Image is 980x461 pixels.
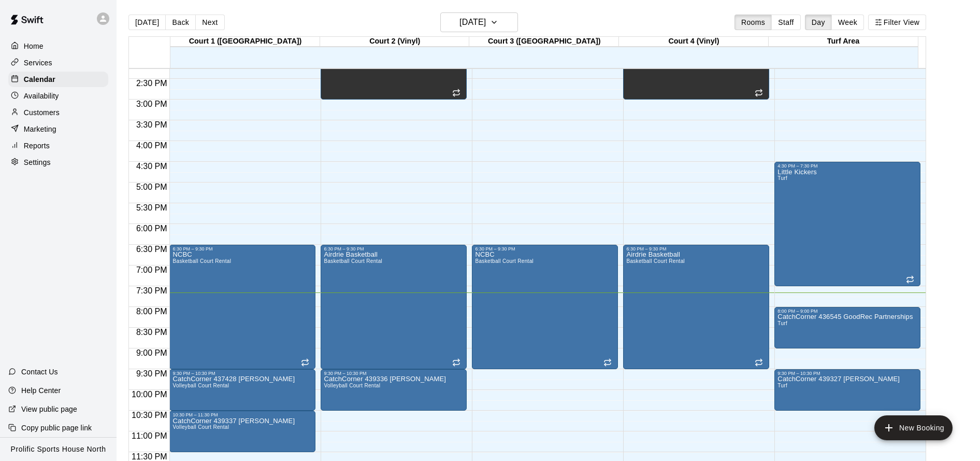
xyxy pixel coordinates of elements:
span: Volleyball Court Rental [172,424,229,430]
span: 4:30 PM [134,162,170,171]
span: Recurring event [452,89,460,97]
span: Turf [777,320,787,326]
a: Services [8,55,108,71]
p: Availability [24,91,59,101]
a: Customers [8,105,108,120]
div: 6:30 PM – 9:30 PM: NCBC [472,245,618,369]
div: 4:30 PM – 7:30 PM: Little Kickers [774,162,920,286]
a: Calendar [8,72,108,87]
span: 9:00 PM [134,348,170,357]
div: 9:30 PM – 10:30 PM: CatchCorner 439327 Ahmad Zia Akbari [774,369,920,411]
span: Basketball Court Rental [475,258,534,264]
span: Recurring event [755,358,763,367]
div: 9:30 PM – 10:30 PM: CatchCorner 439336 Luqmaan Adeel [321,369,467,411]
a: Marketing [8,121,108,137]
span: 7:00 PM [134,266,170,274]
span: Basketball Court Rental [172,258,231,264]
div: Court 3 ([GEOGRAPHIC_DATA]) [469,37,619,47]
h6: [DATE] [459,15,486,30]
span: 6:00 PM [134,224,170,233]
span: Basketball Court Rental [626,258,685,264]
div: 4:30 PM – 7:30 PM [777,163,917,169]
span: Recurring event [603,358,612,367]
p: Copy public page link [21,423,92,433]
div: 6:30 PM – 9:30 PM [626,246,766,252]
span: 3:30 PM [134,120,170,129]
a: Reports [8,138,108,153]
span: 3:00 PM [134,100,170,108]
button: Week [831,15,864,30]
div: 6:30 PM – 9:30 PM: Airdrie Basketball [321,245,467,369]
span: 5:00 PM [134,183,170,191]
div: 9:30 PM – 10:30 PM [777,371,917,376]
div: 8:00 PM – 9:00 PM: CatchCorner 436545 GoodRec Partnerships [774,307,920,348]
span: 7:30 PM [134,286,170,295]
span: Recurring event [452,358,460,367]
span: Recurring event [906,275,914,284]
button: [DATE] [440,12,518,32]
div: Court 1 ([GEOGRAPHIC_DATA]) [170,37,320,47]
div: 6:30 PM – 9:30 PM: NCBC [169,245,315,369]
span: 11:30 PM [129,452,169,461]
span: 4:00 PM [134,141,170,150]
p: Services [24,58,52,68]
div: 10:30 PM – 11:30 PM [172,412,312,417]
div: Court 2 (Vinyl) [320,37,470,47]
button: Day [805,15,832,30]
div: 9:30 PM – 10:30 PM [172,371,312,376]
span: Basketball Court Rental [324,258,382,264]
p: Contact Us [21,367,58,377]
div: Settings [8,155,108,170]
div: 9:30 PM – 10:30 PM: CatchCorner 437428 idrees noorudin [169,369,315,411]
button: add [874,415,953,440]
div: 8:00 PM – 9:00 PM [777,309,917,314]
span: 10:00 PM [129,390,169,399]
p: Home [24,41,44,51]
span: Recurring event [755,89,763,97]
span: Turf [777,175,787,181]
div: 6:30 PM – 9:30 PM: Airdrie Basketball [623,245,769,369]
button: Rooms [734,15,772,30]
div: Turf Area [769,37,918,47]
div: 9:30 PM – 10:30 PM [324,371,464,376]
div: Court 4 (Vinyl) [619,37,769,47]
div: 10:30 PM – 11:30 PM: CatchCorner 439337 Luqmaan Adeel [169,411,315,452]
span: 6:30 PM [134,245,170,254]
span: Turf [777,383,787,388]
a: Availability [8,88,108,104]
span: Recurring event [301,358,309,367]
button: Staff [771,15,801,30]
button: [DATE] [128,15,166,30]
span: 10:30 PM [129,411,169,420]
p: Settings [24,157,51,167]
span: Volleyball Court Rental [172,383,229,388]
p: Prolific Sports House North [11,444,106,455]
p: View public page [21,404,77,414]
span: 9:30 PM [134,369,170,378]
button: Filter View [868,15,926,30]
div: 6:30 PM – 9:30 PM [475,246,615,252]
p: Calendar [24,74,55,85]
span: 5:30 PM [134,203,170,212]
div: 6:30 PM – 9:30 PM [324,246,464,252]
span: 8:30 PM [134,328,170,337]
div: 6:30 PM – 9:30 PM [172,246,312,252]
span: 8:00 PM [134,307,170,316]
span: 11:00 PM [129,431,169,440]
a: Home [8,38,108,54]
button: Next [195,15,224,30]
span: 2:30 PM [134,79,170,88]
p: Help Center [21,385,61,396]
p: Marketing [24,124,56,134]
button: Back [165,15,196,30]
p: Customers [24,107,60,118]
span: Volleyball Court Rental [324,383,380,388]
p: Reports [24,141,50,151]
